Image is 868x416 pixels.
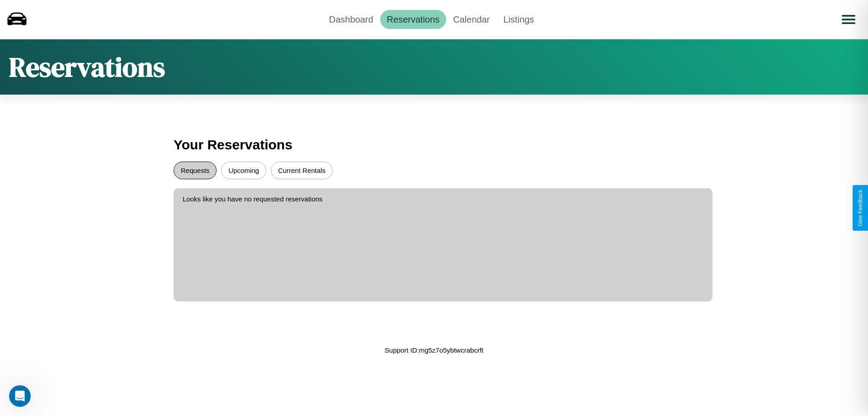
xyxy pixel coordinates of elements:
[9,48,165,86] h1: Reservations
[446,10,496,29] a: Calendar
[9,385,31,407] iframe: Intercom live chat
[271,162,333,179] button: Current Rentals
[221,162,266,179] button: Upcoming
[380,10,447,29] a: Reservations
[183,193,703,205] p: Looks like you have no requested reservations
[322,10,380,29] a: Dashboard
[174,162,217,179] button: Requests
[857,190,863,226] div: Give Feedback
[385,344,483,356] p: Support ID: mg5z7o5ybtwcrabcrft
[174,133,694,157] h3: Your Reservations
[836,7,861,32] button: Open menu
[496,10,541,29] a: Listings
